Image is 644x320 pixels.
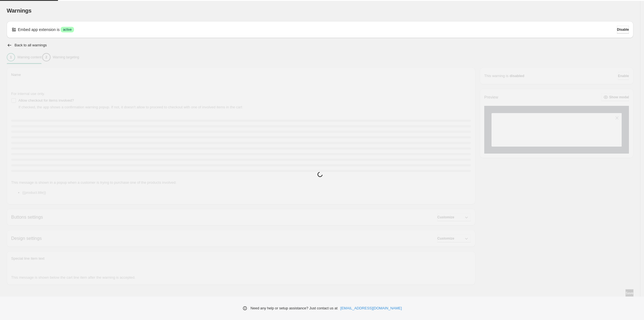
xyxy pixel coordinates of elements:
[340,305,402,311] a: [EMAIL_ADDRESS][DOMAIN_NAME]
[7,8,32,14] span: Warnings
[63,27,71,32] span: active
[617,26,629,34] button: Disable
[18,27,59,32] p: Embed app extension is
[617,27,629,32] span: Disable
[15,43,47,47] h2: Back to all warnings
